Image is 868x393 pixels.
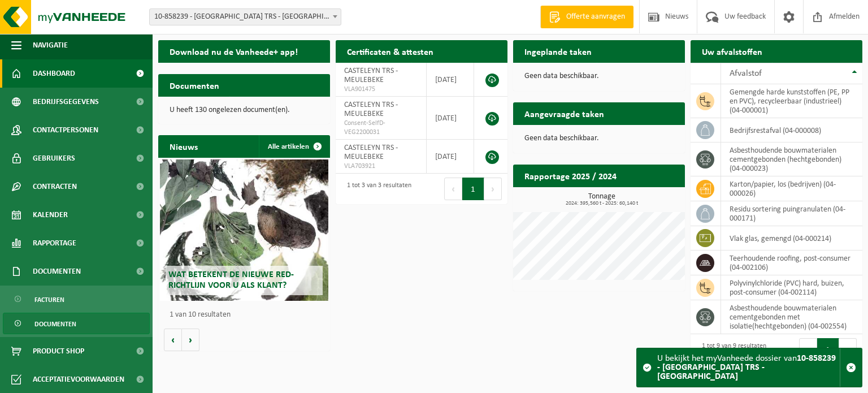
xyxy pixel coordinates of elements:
[513,102,615,124] h2: Aangevraagde taken
[336,40,445,62] h2: Certificaten & attesten
[721,118,862,142] td: bedrijfsrestafval (04-000008)
[164,329,182,351] button: Vorige
[168,270,294,290] span: Wat betekent de nieuwe RED-richtlijn voor u als klant?
[344,119,418,137] span: Consent-SelfD-VEG2200031
[344,162,418,171] span: VLA703921
[344,67,398,84] span: CASTELEYN TRS - MEULEBEKE
[33,172,77,201] span: Contracten
[730,69,762,78] span: Afvalstof
[721,275,862,300] td: polyvinylchloride (PVC) hard, buizen, post-consumer (04-002114)
[691,40,774,62] h2: Uw afvalstoffen
[799,338,817,361] button: Previous
[33,229,76,257] span: Rapportage
[519,201,685,206] span: 2024: 395,560 t - 2025: 60,140 t
[259,135,329,158] a: Alle artikelen
[182,329,199,351] button: Volgende
[427,63,474,97] td: [DATE]
[601,187,684,209] a: Bekijk rapportage
[158,74,231,96] h2: Documenten
[33,257,81,286] span: Documenten
[33,144,75,172] span: Gebruikers
[721,142,862,176] td: asbesthoudende bouwmaterialen cementgebonden (hechtgebonden) (04-000023)
[563,11,628,23] span: Offerte aanvragen
[817,338,839,361] button: 1
[344,144,398,161] span: CASTELEYN TRS - MEULEBEKE
[657,354,836,381] strong: 10-858239 - [GEOGRAPHIC_DATA] TRS - [GEOGRAPHIC_DATA]
[519,193,685,206] h3: Tonnage
[540,6,633,28] a: Offerte aanvragen
[721,251,862,275] td: teerhoudende roofing, post-consumer (04-002106)
[33,31,68,59] span: Navigatie
[484,178,502,200] button: Next
[444,178,462,200] button: Previous
[524,72,674,80] p: Geen data beschikbaar.
[839,338,857,361] button: Next
[721,300,862,334] td: asbesthoudende bouwmaterialen cementgebonden met isolatie(hechtgebonden) (04-002554)
[513,165,628,187] h2: Rapportage 2025 / 2024
[513,40,603,62] h2: Ingeplande taken
[33,59,75,88] span: Dashboard
[696,337,766,362] div: 1 tot 9 van 9 resultaten
[150,9,341,25] span: 10-858239 - CASTELEYN TRS - MEULEBEKE
[33,88,99,116] span: Bedrijfsgegevens
[160,159,328,301] a: Wat betekent de nieuwe RED-richtlijn voor u als klant?
[427,140,474,174] td: [DATE]
[33,201,68,229] span: Kalender
[721,201,862,226] td: residu sortering puingranulaten (04-000171)
[721,84,862,118] td: gemengde harde kunststoffen (PE, PP en PVC), recycleerbaar (industrieel) (04-000001)
[462,178,484,200] button: 1
[524,135,674,142] p: Geen data beschikbaar.
[158,135,209,157] h2: Nieuws
[3,288,150,310] a: Facturen
[33,116,98,144] span: Contactpersonen
[427,97,474,140] td: [DATE]
[170,311,324,319] p: 1 van 10 resultaten
[170,106,319,114] p: U heeft 130 ongelezen document(en).
[657,348,840,387] div: U bekijkt het myVanheede dossier van
[721,176,862,201] td: karton/papier, los (bedrijven) (04-000026)
[341,176,411,201] div: 1 tot 3 van 3 resultaten
[149,8,341,25] span: 10-858239 - CASTELEYN TRS - MEULEBEKE
[344,85,418,94] span: VLA901475
[721,226,862,251] td: vlak glas, gemengd (04-000214)
[344,101,398,118] span: CASTELEYN TRS - MEULEBEKE
[158,40,309,62] h2: Download nu de Vanheede+ app!
[33,337,84,365] span: Product Shop
[34,313,76,335] span: Documenten
[34,289,64,310] span: Facturen
[3,313,150,334] a: Documenten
